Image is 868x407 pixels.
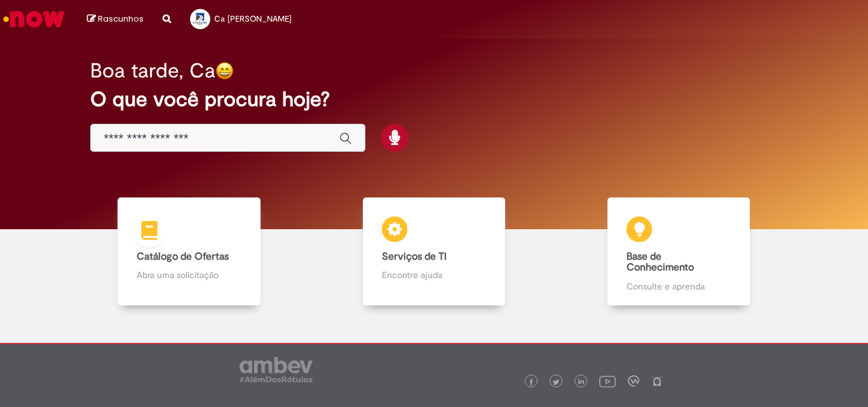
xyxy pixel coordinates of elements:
span: Ca [PERSON_NAME] [214,13,292,24]
h2: O que você procura hoje? [90,88,778,110]
img: logo_footer_facebook.png [528,379,534,385]
img: logo_footer_workplace.png [628,375,639,387]
b: Serviços de TI [382,250,447,263]
b: Catálogo de Ofertas [137,250,229,263]
img: logo_footer_ambev_rotulo_gray.png [240,357,313,382]
span: Rascunhos [98,13,144,25]
b: Base de Conhecimento [627,250,694,274]
img: logo_footer_linkedin.png [578,378,585,386]
img: happy-face.png [215,62,234,80]
img: ServiceNow [1,6,67,32]
h2: Boa tarde, Ca [90,60,215,82]
a: Serviços de TI Encontre ajuda [311,197,556,305]
a: Base de Conhecimento Consulte e aprenda [557,197,801,305]
p: Encontre ajuda [382,269,486,281]
img: logo_footer_twitter.png [553,379,559,385]
a: Catálogo de Ofertas Abra uma solicitação [67,197,311,305]
a: Rascunhos [87,13,144,25]
img: logo_footer_naosei.png [651,375,663,387]
img: logo_footer_youtube.png [599,373,616,389]
p: Abra uma solicitação [137,269,241,281]
p: Consulte e aprenda [627,280,731,293]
